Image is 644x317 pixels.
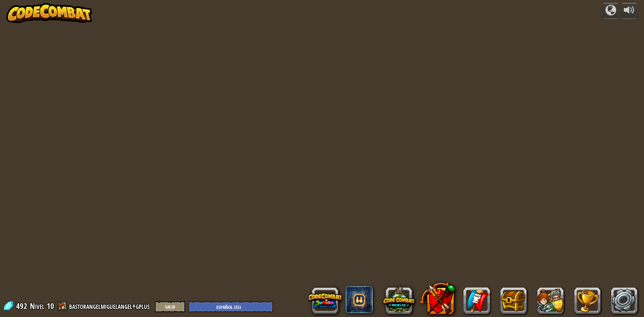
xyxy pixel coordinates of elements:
button: Ajustar volúmen [621,3,638,19]
span: Nivel [30,301,44,312]
button: Campañas [602,3,619,19]
a: bastorangelmiguelangel+gplus [69,301,152,311]
img: CodeCombat - Learn how to code by playing a game [6,3,92,23]
button: Salir [155,301,185,312]
span: 492 [16,301,29,311]
span: 10 [47,301,54,311]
